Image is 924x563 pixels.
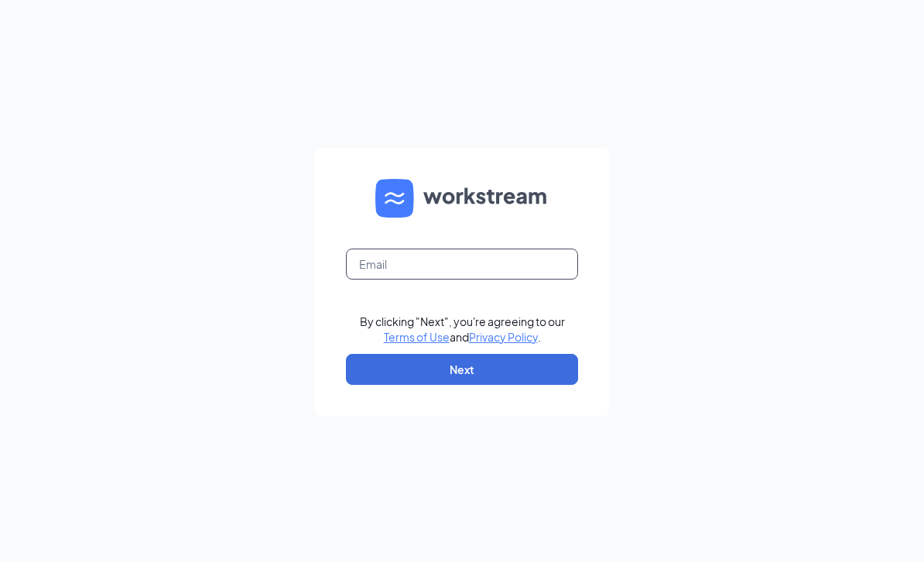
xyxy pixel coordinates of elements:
[360,314,565,345] div: By clicking "Next", you're agreeing to our and .
[469,330,538,344] a: Privacy Policy
[346,354,578,385] button: Next
[375,179,549,218] img: WS logo and Workstream text
[384,330,450,344] a: Terms of Use
[346,249,578,280] input: Email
